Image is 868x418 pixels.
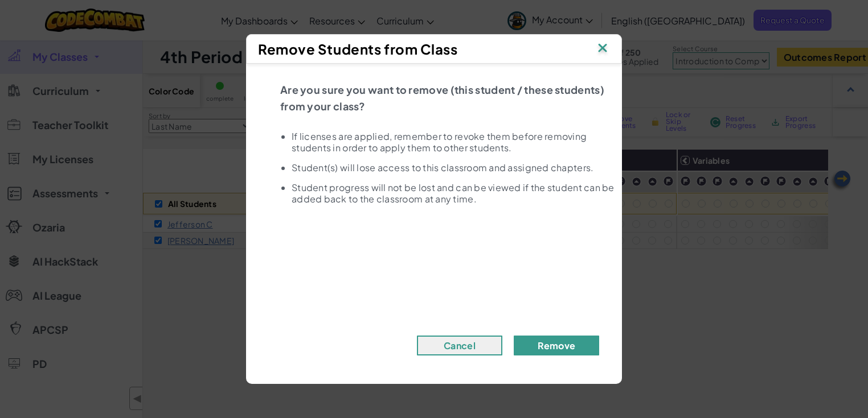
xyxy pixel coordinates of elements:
[514,336,599,355] button: Remove
[595,40,610,57] img: IconClose.svg
[292,162,616,173] li: Student(s) will lose access to this classroom and assigned chapters.
[280,83,604,113] span: Are you sure you want to remove (this student / these students) from your class?
[292,131,616,154] li: If licenses are applied, remember to revoke them before removing students in order to apply them ...
[258,40,458,57] span: Remove Students from Class
[292,182,616,205] li: Student progress will not be lost and can be viewed if the student can be added back to the class...
[417,336,502,355] button: Cancel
